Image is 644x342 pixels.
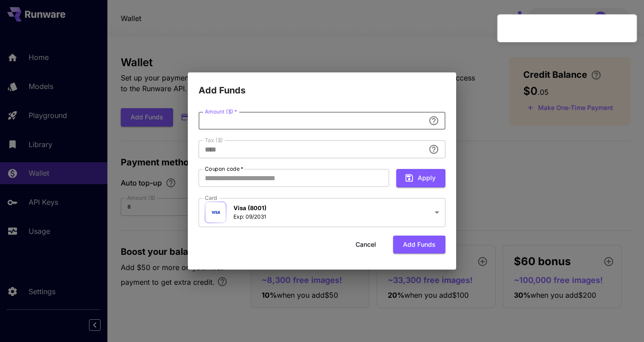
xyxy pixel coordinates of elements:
[233,213,267,221] p: Exp: 09/2031
[233,204,267,213] p: Visa (8001)
[346,236,386,254] button: Cancel
[396,169,445,187] button: Apply
[205,194,217,202] label: Card
[393,236,445,254] button: Add funds
[188,72,456,97] h2: Add Funds
[205,108,237,115] label: Amount ($)
[205,136,223,144] label: Tax ($)
[205,165,243,173] label: Coupon code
